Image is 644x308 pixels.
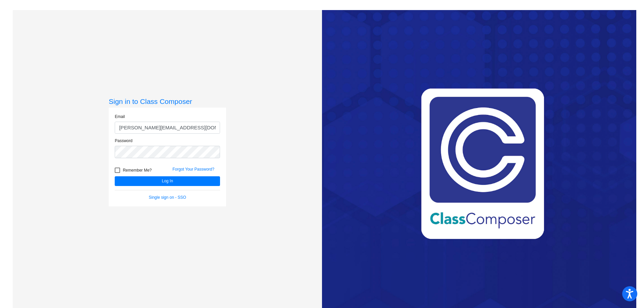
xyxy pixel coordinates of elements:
[172,167,214,172] a: Forgot Your Password?
[123,166,152,174] span: Remember Me?
[115,138,132,144] label: Password
[149,195,186,200] a: Single sign on - SSO
[115,114,125,120] label: Email
[115,176,220,186] button: Log In
[109,97,226,106] h3: Sign in to Class Composer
